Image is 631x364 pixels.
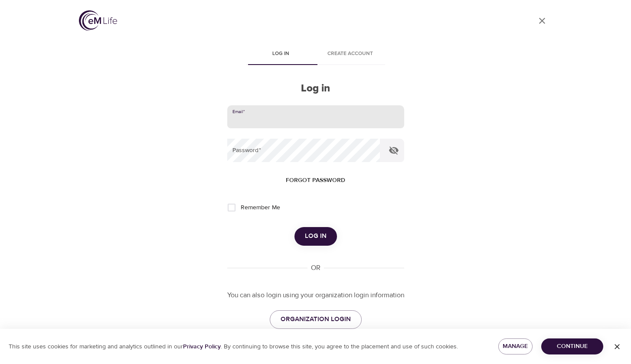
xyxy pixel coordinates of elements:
span: Remember Me [241,203,280,212]
img: logo [79,10,117,31]
a: ORGANIZATION LOGIN [270,310,362,328]
div: OR [307,263,324,273]
button: Log in [294,227,337,245]
button: Manage [498,338,533,354]
a: close [532,10,553,31]
button: Forgot password [282,172,349,188]
button: Continue [541,338,603,354]
span: Forgot password [286,175,345,186]
div: disabled tabs example [227,44,404,65]
span: Log in [252,49,311,58]
span: Continue [548,341,596,352]
a: Privacy Policy [183,343,221,351]
span: ORGANIZATION LOGIN [281,314,351,325]
span: Manage [505,341,526,352]
p: You can also login using your organization login information [227,290,404,300]
h2: Log in [227,82,404,95]
span: Create account [321,49,380,58]
span: Log in [305,231,327,242]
